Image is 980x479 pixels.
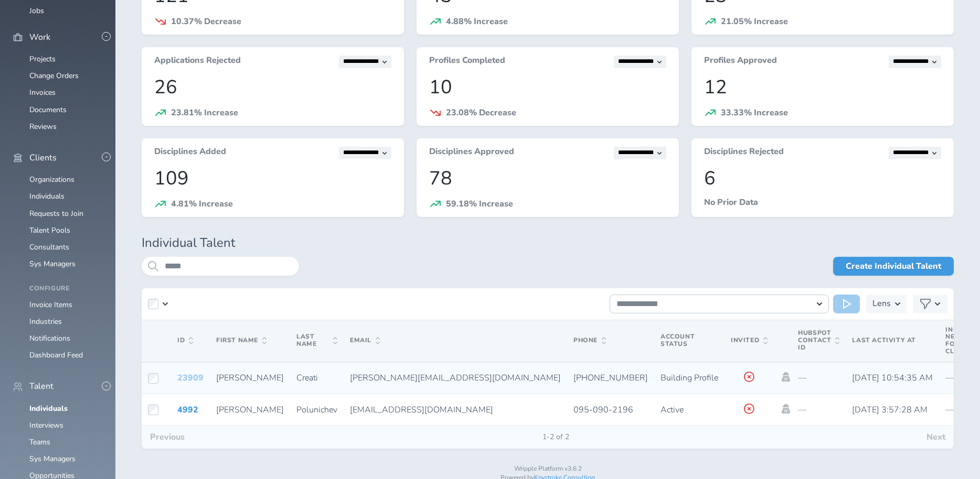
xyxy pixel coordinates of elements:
[704,147,784,159] h3: Disciplines Rejected
[661,332,695,348] span: Account Status
[350,337,380,344] span: Email
[29,317,62,326] a: Industries
[29,259,76,269] a: Sys Managers
[29,153,57,162] span: Clients
[721,107,788,118] span: 33.33% Increase
[446,107,516,118] span: 23.08% Decrease
[296,333,337,348] span: Last Name
[29,225,70,235] a: Talent Pools
[29,350,83,360] a: Dashboard Feed
[780,372,792,382] a: Impersonate
[142,426,193,448] button: Previous
[29,209,83,219] a: Requests to Join
[296,372,318,384] span: Creati
[216,372,284,384] span: [PERSON_NAME]
[29,54,56,64] a: Projects
[866,295,907,313] button: Lens
[102,32,111,41] button: -
[102,153,111,161] button: -
[833,257,954,276] a: Create Individual Talent
[29,32,50,42] span: Work
[798,330,839,351] span: Hubspot Contact Id
[142,465,954,473] p: Wripple Platform v3.6.2
[798,373,839,383] p: —
[704,197,758,208] span: No Prior Data
[872,295,891,313] h3: Lens
[704,168,941,189] p: 6
[29,404,68,413] a: Individuals
[429,77,666,98] p: 10
[29,105,67,115] a: Documents
[29,191,65,201] a: Individuals
[852,336,916,344] span: Last Activity At
[102,382,111,390] button: -
[429,168,666,189] p: 78
[704,77,941,98] p: 12
[171,107,238,118] span: 23.81% Increase
[29,71,79,81] a: Change Orders
[154,77,391,98] p: 26
[945,372,954,384] span: —
[661,372,718,384] span: Building Profile
[852,404,928,416] span: [DATE] 3:57:28 AM
[534,433,578,441] span: 1-2 of 2
[142,236,954,251] h1: Individual Talent
[29,175,74,184] a: Organizations
[945,404,954,416] span: —
[29,300,72,310] a: Invoice Items
[154,168,391,189] p: 109
[573,404,633,416] span: 095-090-2196
[446,16,508,27] span: 4.88% Increase
[177,404,198,416] a: 4992
[296,404,337,416] span: Polunichev
[171,16,241,27] span: 10.37% Decrease
[29,382,54,391] span: Talent
[350,404,493,416] span: [EMAIL_ADDRESS][DOMAIN_NAME]
[446,198,513,210] span: 59.18% Increase
[29,333,70,343] a: Notifications
[661,404,684,416] span: Active
[350,372,561,384] span: [PERSON_NAME][EMAIL_ADDRESS][DOMAIN_NAME]
[177,337,193,344] span: ID
[833,295,860,313] button: Run Action
[429,56,505,68] h3: Profiles Completed
[177,372,204,384] a: 23909
[29,6,44,16] a: Jobs
[429,147,514,159] h3: Disciplines Approved
[154,147,226,159] h3: Disciplines Added
[29,242,69,252] a: Consultants
[29,454,76,464] a: Sys Managers
[29,420,63,430] a: Interviews
[216,404,284,416] span: [PERSON_NAME]
[29,437,50,447] a: Teams
[29,122,57,132] a: Reviews
[573,337,606,344] span: Phone
[29,88,56,97] a: Invoices
[29,285,103,292] h4: Configure
[573,372,648,384] span: [PHONE_NUMBER]
[704,56,777,68] h3: Profiles Approved
[216,337,267,344] span: First Name
[154,56,241,68] h3: Applications Rejected
[918,426,954,448] button: Next
[852,372,933,384] span: [DATE] 10:54:35 AM
[780,404,792,413] a: Impersonate
[731,337,768,344] span: Invited
[798,405,839,415] p: —
[171,198,233,210] span: 4.81% Increase
[721,16,788,27] span: 21.05% Increase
